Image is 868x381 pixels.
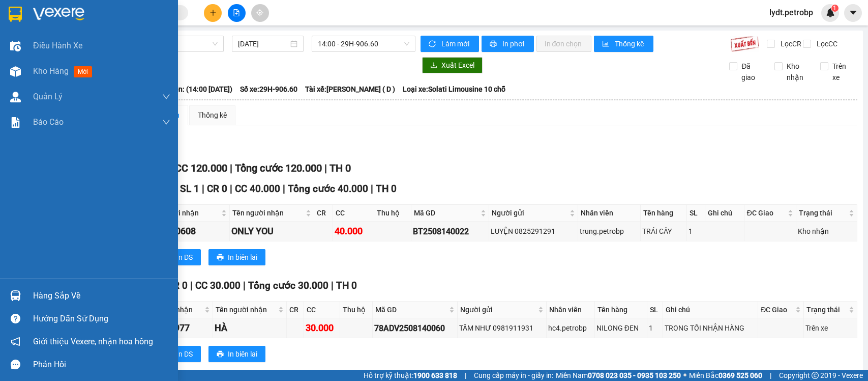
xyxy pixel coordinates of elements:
[167,280,188,291] span: CR 0
[730,36,759,52] img: 9k=
[33,288,170,304] div: Hàng sắp về
[776,38,803,49] span: Lọc CR
[490,40,498,48] span: printer
[251,4,269,22] button: aim
[233,9,240,16] span: file-add
[798,226,855,237] div: Kho nhận
[74,66,92,77] span: mới
[180,183,199,195] span: SL 1
[826,8,835,17] img: icon-new-feature
[578,205,641,222] th: Nhân viên
[176,348,193,360] span: In DS
[642,226,685,237] div: TRÁI CÂY
[248,280,328,291] span: Tổng cước 30.000
[216,304,276,315] span: Tên người nhận
[547,302,595,318] th: Nhân viên
[33,116,64,128] span: Báo cáo
[441,38,471,49] span: Làm mới
[228,4,246,22] button: file-add
[10,66,21,77] img: warehouse-icon
[602,40,611,48] span: bar-chart
[202,183,204,195] span: |
[665,322,757,334] div: TRONG TỐI NHẬN HÀNG
[243,280,246,291] span: |
[324,162,327,174] span: |
[228,348,257,360] span: In biên lai
[33,335,153,348] span: Giới thiệu Vexere, nhận hoa hồng
[833,5,836,12] span: 1
[831,5,839,12] sup: 1
[10,117,21,128] img: solution-icon
[340,302,373,318] th: Thu hộ
[209,9,217,16] span: plus
[10,290,21,301] img: warehouse-icon
[474,370,553,381] span: Cung cấp máy in - giấy in:
[536,36,592,52] button: In đơn chọn
[318,36,409,51] span: 14:00 - 29H-906.60
[157,249,201,265] button: printerIn DS
[799,207,847,219] span: Trạng thái
[213,318,287,338] td: HÀ
[235,162,322,174] span: Tổng cước 120.000
[647,302,663,318] th: SL
[403,84,505,95] span: Loại xe: Solati Limousine 10 chỗ
[256,9,263,16] span: aim
[364,370,457,381] span: Hỗ trợ kỹ thuật:
[287,302,304,318] th: CR
[330,162,351,174] span: TH 0
[502,38,526,49] span: In phơi
[580,226,639,237] div: trung.petrobp
[143,222,230,241] td: 0965500608
[175,162,227,174] span: CC 120.000
[588,371,681,379] strong: 0708 023 035 - 0935 103 250
[373,318,458,338] td: 78ADV2508140060
[162,93,170,101] span: down
[314,205,334,222] th: CR
[304,302,340,318] th: CC
[705,205,744,222] th: Ghi chú
[430,62,437,70] span: download
[158,84,232,95] span: Chuyến: (14:00 [DATE])
[204,4,222,22] button: plus
[228,252,257,263] span: In biên lai
[761,304,793,315] span: ĐC Giao
[333,205,374,222] th: CC
[198,110,227,121] div: Thống kê
[441,60,474,71] span: Xuất Excel
[336,280,357,291] span: TH 0
[806,304,847,315] span: Trạng thái
[207,183,227,195] span: CR 0
[10,41,21,51] img: warehouse-icon
[33,90,63,103] span: Quản Lý
[335,224,372,238] div: 40.000
[33,357,170,372] div: Phản hồi
[33,39,82,52] span: Điều hành xe
[190,280,193,291] span: |
[33,66,69,76] span: Kho hàng
[683,373,686,377] span: ⚪️
[482,36,534,52] button: printerIn phơi
[235,183,280,195] span: CC 40.000
[288,183,368,195] span: Tổng cước 40.000
[376,183,397,195] span: TH 0
[232,207,304,219] span: Tên người nhận
[556,370,681,381] span: Miền Nam
[217,350,224,359] span: printer
[33,311,170,326] div: Hướng dẫn sử dụng
[595,302,647,318] th: Tên hàng
[195,280,241,291] span: CC 30.000
[11,314,20,323] span: question-circle
[146,207,219,219] span: SĐT người nhận
[492,207,567,219] span: Người gửi
[747,207,786,219] span: ĐC Giao
[230,162,232,174] span: |
[429,40,437,48] span: sync
[596,322,645,334] div: NILONG ĐEN
[306,321,338,335] div: 30.000
[849,8,858,17] span: caret-down
[145,224,228,238] div: 0965500608
[240,84,297,95] span: Số xe: 29H-906.60
[305,84,395,95] span: Tài xế: [PERSON_NAME] ( D )
[176,252,193,263] span: In DS
[719,371,762,379] strong: 0369 525 060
